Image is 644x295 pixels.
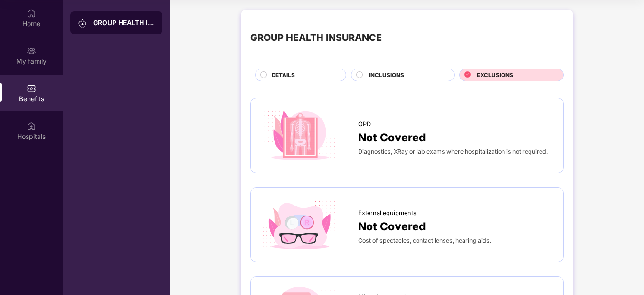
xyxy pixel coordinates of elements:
[27,84,36,93] img: svg+xml;base64,PHN2ZyBpZD0iQmVuZWZpdHMiIHhtbG5zPSJodHRwOi8vd3d3LnczLm9yZy8yMDAwL3N2ZyIgd2lkdGg9Ij...
[27,121,36,131] img: svg+xml;base64,PHN2ZyBpZD0iSG9zcGl0YWxzIiB4bWxucz0iaHR0cDovL3d3dy53My5vcmcvMjAwMC9zdmciIHdpZHRoPS...
[260,197,339,252] img: icon
[358,237,491,244] span: Cost of spectacles, contact lenses, hearing aids.
[358,218,426,235] span: Not Covered
[260,108,339,163] img: icon
[272,71,295,79] span: DETAILS
[369,71,404,79] span: INCLUSIONS
[477,71,513,79] span: EXCLUSIONS
[93,18,155,28] div: GROUP HEALTH INSURANCE
[358,148,548,155] span: Diagnostics, XRay or lab exams where hospitalization is not required.
[27,46,36,56] img: svg+xml;base64,PHN2ZyB3aWR0aD0iMjAiIGhlaWdodD0iMjAiIHZpZXdCb3g9IjAgMCAyMCAyMCIgZmlsbD0ibm9uZSIgeG...
[358,129,426,146] span: Not Covered
[27,9,36,18] img: svg+xml;base64,PHN2ZyBpZD0iSG9tZSIgeG1sbnM9Imh0dHA6Ly93d3cudzMub3JnLzIwMDAvc3ZnIiB3aWR0aD0iMjAiIG...
[358,119,371,129] span: OPD
[358,208,417,218] span: External equipments
[250,30,382,45] div: GROUP HEALTH INSURANCE
[78,19,87,28] img: svg+xml;base64,PHN2ZyB3aWR0aD0iMjAiIGhlaWdodD0iMjAiIHZpZXdCb3g9IjAgMCAyMCAyMCIgZmlsbD0ibm9uZSIgeG...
